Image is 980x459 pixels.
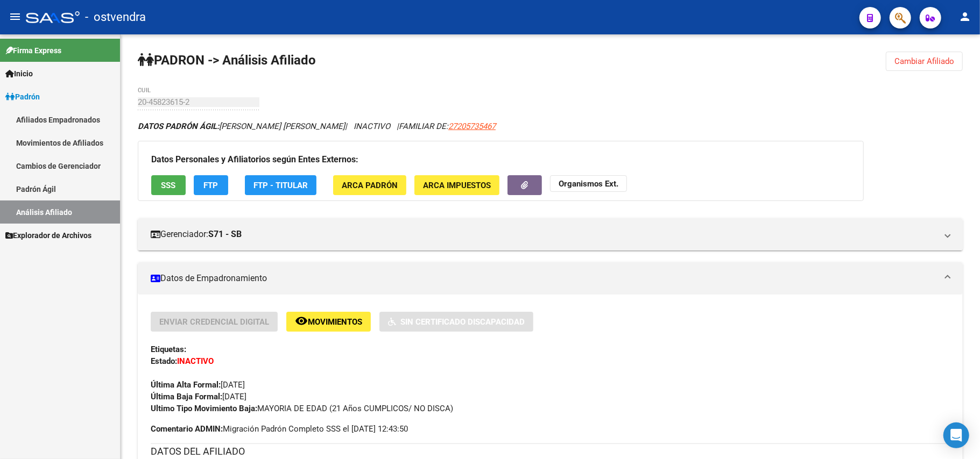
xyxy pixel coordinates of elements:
mat-expansion-panel-header: Gerenciador:S71 - SB [138,218,963,250]
strong: Etiquetas: [151,345,186,354]
span: - ostvendra [85,5,146,29]
button: ARCA Impuestos [414,175,499,195]
mat-icon: person [958,10,971,23]
button: Cambiar Afiliado [886,52,963,71]
button: Sin Certificado Discapacidad [379,312,533,332]
strong: PADRON -> Análisis Afiliado [138,53,316,68]
span: [DATE] [151,392,246,401]
mat-expansion-panel-header: Datos de Empadronamiento [138,262,963,295]
button: FTP [194,175,228,195]
button: Organismos Ext. [550,175,627,192]
mat-icon: menu [9,10,22,23]
span: [PERSON_NAME] [PERSON_NAME] [138,121,345,131]
strong: Comentario ADMIN: [151,424,223,434]
button: FTP - Titular [245,175,316,195]
button: Enviar Credencial Digital [151,312,278,332]
i: | INACTIVO | [138,121,496,131]
button: Movimientos [286,312,371,332]
span: Sin Certificado Discapacidad [400,317,525,327]
span: FAMILIAR DE: [399,121,496,131]
strong: DATOS PADRÓN ÁGIL: [138,121,219,131]
span: MAYORIA DE EDAD (21 Años CUMPLICOS/ NO DISCA) [151,404,453,413]
strong: Organismos Ext. [559,179,618,189]
strong: Última Alta Formal: [151,380,221,390]
span: ARCA Impuestos [423,181,491,190]
button: ARCA Padrón [333,175,406,195]
strong: Estado: [151,356,177,366]
mat-panel-title: Gerenciador: [151,228,937,240]
mat-panel-title: Datos de Empadronamiento [151,272,937,284]
span: Enviar Credencial Digital [159,317,269,327]
strong: S71 - SB [208,228,242,240]
span: Padrón [5,91,40,103]
button: SSS [151,175,186,195]
h3: DATOS DEL AFILIADO [151,444,950,459]
span: Movimientos [308,317,362,327]
span: ARCA Padrón [342,181,398,190]
span: Explorador de Archivos [5,230,91,241]
mat-icon: remove_red_eye [295,314,308,327]
span: FTP - Titular [253,181,308,190]
span: Cambiar Afiliado [894,56,954,66]
strong: INACTIVO [177,356,214,366]
strong: Ultimo Tipo Movimiento Baja: [151,404,257,413]
span: SSS [161,181,176,190]
div: Open Intercom Messenger [943,422,969,448]
span: 27205735467 [448,121,496,131]
span: Firma Express [5,45,61,56]
span: Inicio [5,68,33,80]
span: Migración Padrón Completo SSS el [DATE] 12:43:50 [151,423,408,435]
strong: Última Baja Formal: [151,392,222,401]
h3: Datos Personales y Afiliatorios según Entes Externos: [151,152,850,167]
span: FTP [204,181,218,190]
span: [DATE] [151,380,245,390]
